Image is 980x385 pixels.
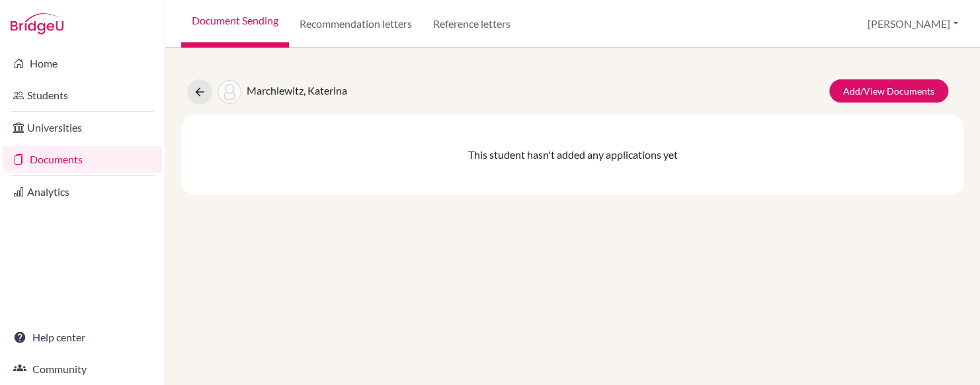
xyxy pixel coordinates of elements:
button: [PERSON_NAME] [862,11,964,36]
a: Add/View Documents [829,79,948,103]
a: Home [3,50,162,77]
a: Universities [3,114,162,141]
img: Bridge-U [11,13,63,34]
a: Analytics [3,179,162,205]
a: Help center [3,324,162,351]
a: Community [3,356,162,382]
a: Students [3,82,162,108]
a: Documents [3,146,162,173]
span: Marchlewitz, Katerina [247,84,347,97]
div: This student hasn't added any applications yet [181,115,964,194]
